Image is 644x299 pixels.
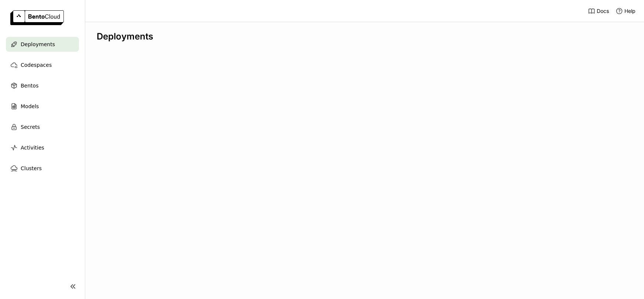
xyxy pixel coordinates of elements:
a: Models [6,99,79,114]
a: Clusters [6,161,79,176]
a: Docs [588,7,609,15]
div: Deployments [97,31,633,42]
span: Clusters [21,164,42,173]
span: Deployments [21,40,55,49]
span: Help [624,8,636,14]
div: Help [616,7,636,15]
span: Models [21,102,39,111]
span: Docs [597,8,609,14]
span: Activities [21,143,44,152]
a: Secrets [6,120,79,134]
a: Bentos [6,78,79,93]
span: Secrets [21,123,40,131]
a: Activities [6,140,79,155]
span: Codespaces [21,61,52,69]
span: Bentos [21,81,38,90]
img: logo [10,10,64,25]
